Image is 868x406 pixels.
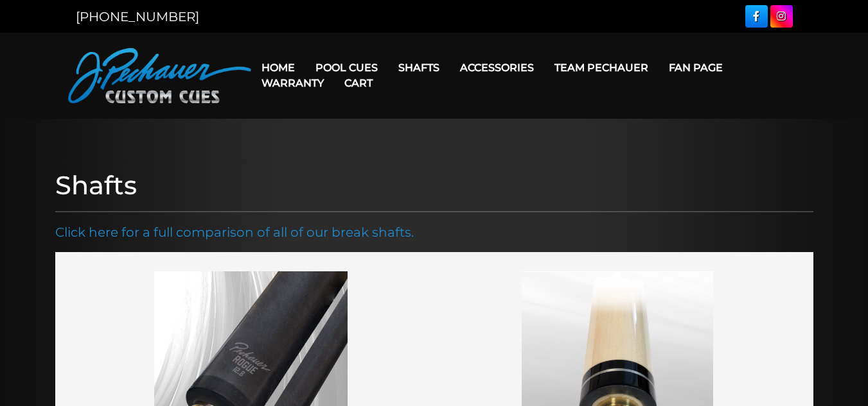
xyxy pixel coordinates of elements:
[68,48,251,103] img: Pechauer Custom Cues
[251,67,334,99] a: Warranty
[388,51,450,84] a: Shafts
[55,224,414,240] a: Click here for a full comparison of all of our break shafts.
[76,9,199,24] a: [PHONE_NUMBER]
[251,51,305,84] a: Home
[305,51,388,84] a: Pool Cues
[450,51,544,84] a: Accessories
[334,67,383,99] a: Cart
[55,170,813,201] h1: Shafts
[544,51,659,84] a: Team Pechauer
[659,51,733,84] a: Fan Page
